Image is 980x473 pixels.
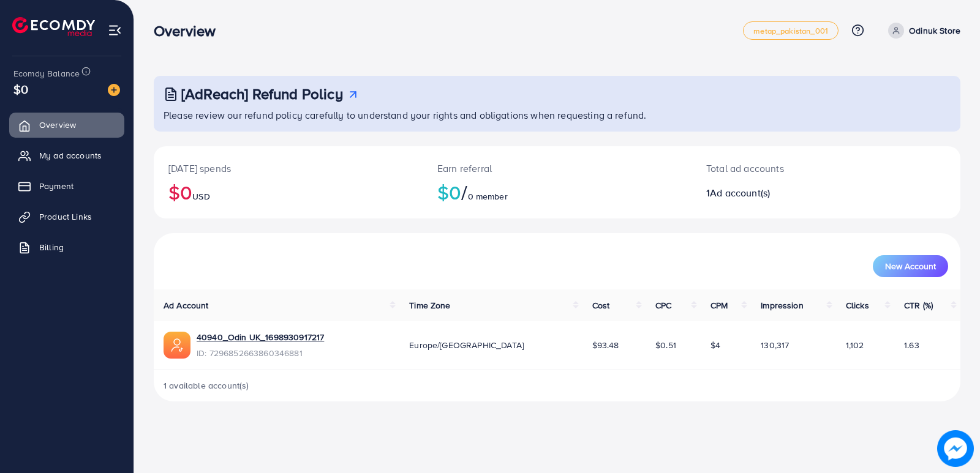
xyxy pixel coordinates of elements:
h2: $0 [437,181,677,204]
span: $0 [13,80,28,98]
p: [DATE] spends [168,161,408,176]
span: My ad accounts [39,149,102,162]
span: 130,317 [761,339,789,351]
a: Odinuk Store [883,23,960,39]
span: Billing [39,241,64,253]
span: 0 member [468,190,508,203]
span: Impression [761,299,804,311]
p: Earn referral [437,161,677,176]
a: Overview [9,113,124,137]
span: 1.63 [904,339,919,351]
span: Ecomdy Balance [13,67,80,80]
img: image [108,84,120,96]
span: Payment [39,180,73,192]
span: $93.48 [592,339,619,351]
span: Product Links [39,210,92,223]
img: ic-ads-acc.e4c84228.svg [164,332,190,359]
span: CTR (%) [904,299,933,311]
span: Europe/[GEOGRAPHIC_DATA] [409,339,524,351]
h3: [AdReach] Refund Policy [181,85,343,103]
span: Clicks [846,299,869,311]
h2: $0 [168,181,408,204]
span: metap_pakistan_001 [753,27,828,35]
span: CPM [710,299,728,311]
span: / [461,178,467,206]
a: My ad accounts [9,143,124,168]
a: Payment [9,174,124,198]
span: $4 [710,339,720,351]
h3: Overview [154,22,225,40]
img: image [937,430,974,467]
a: 40940_Odin UK_1698930917217 [197,331,324,343]
a: Billing [9,235,124,259]
span: ID: 7296852663860346881 [197,347,324,359]
button: New Account [873,255,948,277]
p: Please review our refund policy carefully to understand your rights and obligations when requesti... [164,108,953,122]
span: 1,102 [846,339,864,351]
span: New Account [885,262,936,270]
span: $0.51 [655,339,676,351]
span: Overview [39,119,76,131]
a: metap_pakistan_001 [743,21,839,40]
span: USD [192,190,209,203]
span: Cost [592,299,610,311]
h2: 1 [706,187,878,199]
img: menu [108,23,122,37]
span: Time Zone [409,299,450,311]
img: logo [12,17,95,36]
span: CPC [655,299,671,311]
p: Total ad accounts [706,161,878,176]
span: Ad Account [164,299,209,311]
p: Odinuk Store [909,23,960,38]
span: Ad account(s) [710,186,770,199]
span: 1 available account(s) [164,379,249,392]
a: Product Links [9,204,124,229]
